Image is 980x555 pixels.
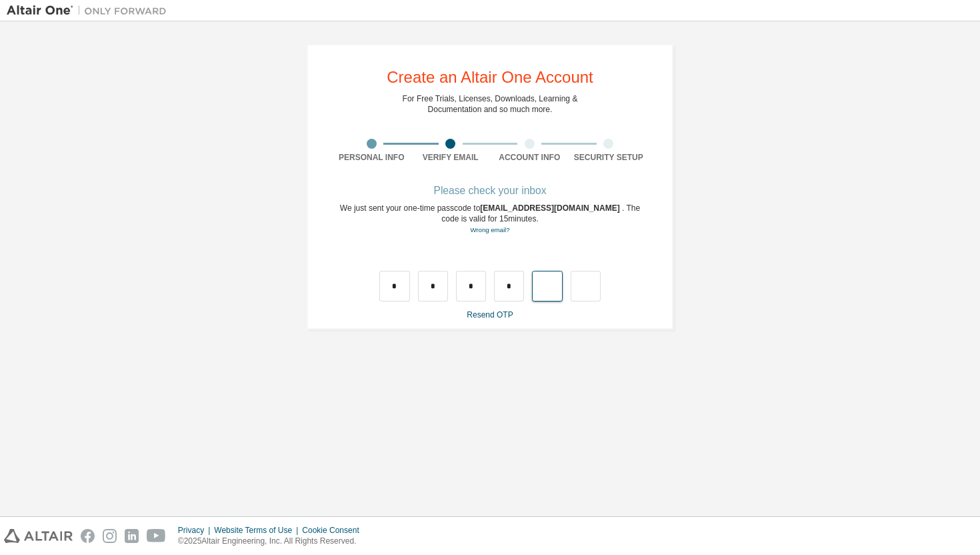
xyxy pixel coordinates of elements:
img: youtube.svg [147,529,166,543]
div: Please check your inbox [332,187,648,195]
div: Account Info [490,152,569,163]
img: linkedin.svg [125,529,139,543]
img: altair_logo.svg [4,529,73,543]
div: For Free Trials, Licenses, Downloads, Learning & Documentation and so much more. [403,93,578,115]
div: Cookie Consent [302,525,367,536]
img: instagram.svg [103,529,117,543]
span: [EMAIL_ADDRESS][DOMAIN_NAME] [480,203,622,213]
div: We just sent your one-time passcode to . The code is valid for 15 minutes. [332,203,648,235]
div: Website Terms of Use [214,525,302,536]
div: Security Setup [569,152,649,163]
img: Altair One [7,4,173,17]
a: Go back to the registration form [470,226,509,233]
div: Personal Info [332,152,411,163]
div: Create an Altair One Account [387,69,593,85]
div: Verify Email [411,152,491,163]
p: © 2025 Altair Engineering, Inc. All Rights Reserved. [178,536,367,547]
div: Privacy [178,525,214,536]
a: Resend OTP [467,310,513,320]
img: facebook.svg [81,529,95,543]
